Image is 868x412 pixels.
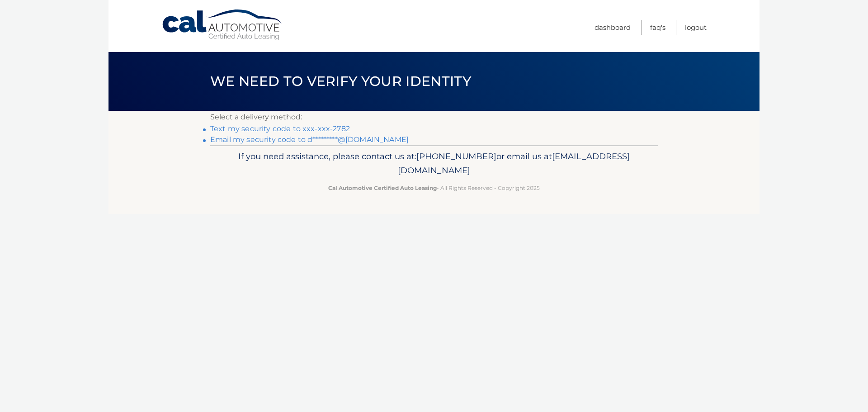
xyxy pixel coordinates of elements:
p: If you need assistance, please contact us at: or email us at [216,149,652,178]
a: Text my security code to xxx-xxx-2782 [210,124,350,133]
span: We need to verify your identity [210,73,471,90]
a: Email my security code to d*********@[DOMAIN_NAME] [210,135,409,144]
a: Cal Automotive [161,9,283,41]
p: Select a delivery method: [210,111,658,123]
span: [PHONE_NUMBER] [416,151,496,161]
a: Logout [685,20,707,35]
a: Dashboard [594,20,631,35]
a: FAQ's [650,20,665,35]
strong: Cal Automotive Certified Auto Leasing [328,185,437,191]
p: - All Rights Reserved - Copyright 2025 [216,183,652,193]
